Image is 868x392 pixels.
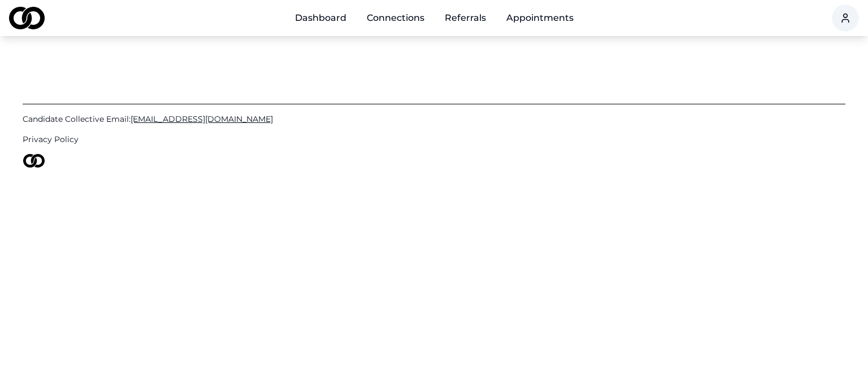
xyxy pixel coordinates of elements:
[286,7,583,29] nav: Main
[23,134,845,145] a: Privacy Policy
[286,7,355,29] a: Dashboard
[9,7,45,29] img: logo
[358,7,433,29] a: Connections
[436,7,495,29] a: Referrals
[497,7,583,29] a: Appointments
[23,113,845,125] a: Candidate Collective Email:[EMAIL_ADDRESS][DOMAIN_NAME]
[131,114,273,124] span: [EMAIL_ADDRESS][DOMAIN_NAME]
[23,154,45,168] img: logo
